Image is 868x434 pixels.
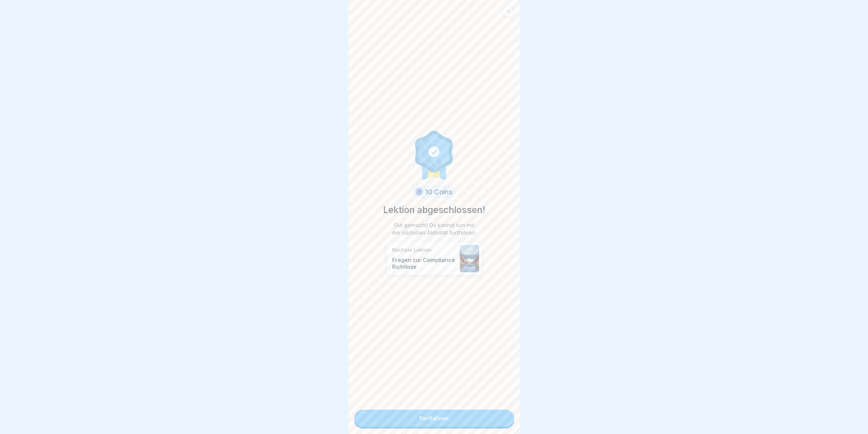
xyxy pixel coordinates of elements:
[354,410,514,427] a: Fortfahren
[411,129,457,180] img: completion.svg
[414,187,424,197] img: coin.svg
[390,221,479,236] p: Gut gemacht! Du kannst nun mit der nächsten Aktivität fortfahren.
[392,247,456,253] p: Nächste Lektion
[413,186,455,198] div: 10 Coins
[392,257,456,270] p: Fragen zur Compliance Richtlinie
[383,203,485,216] p: Lektion abgeschlossen!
